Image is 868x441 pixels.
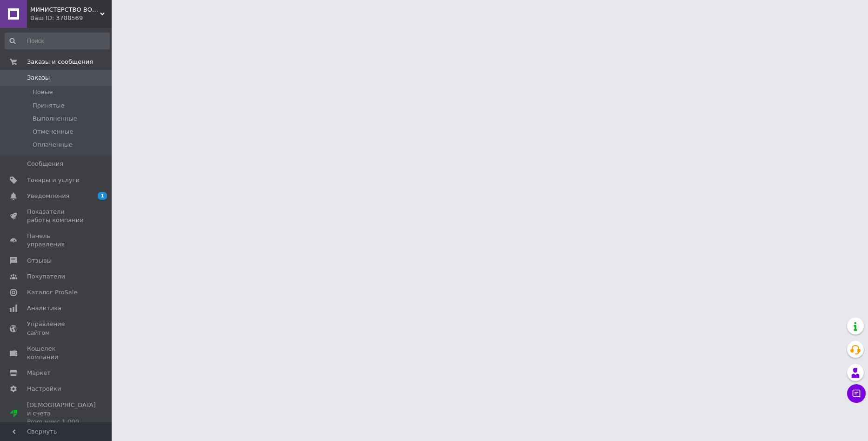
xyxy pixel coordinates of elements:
input: Поиск [5,33,110,49]
span: МИНИСТЕРСТВО ВОРОТ УКРАИНЫ [30,6,100,14]
span: Принятые [33,102,65,110]
span: Каталог ProSale [27,288,77,297]
span: Панель управления [27,232,86,249]
span: Показатели работы компании [27,208,86,224]
span: Заказы и сообщения [27,58,93,66]
button: Чат с покупателем [847,384,866,403]
span: Отмененные [33,128,73,136]
span: Покупатели [27,272,65,281]
span: Оплаченные [33,141,73,149]
span: Настройки [27,385,61,393]
div: Ваш ID: 3788569 [30,14,112,22]
span: Выполненные [33,115,77,123]
span: Уведомления [27,192,69,200]
span: Отзывы [27,257,52,265]
span: Аналитика [27,304,61,312]
span: Маркет [27,369,51,377]
span: Кошелек компании [27,345,86,361]
span: [DEMOGRAPHIC_DATA] и счета [27,401,96,427]
span: Управление сайтом [27,320,86,337]
span: Заказы [27,74,50,82]
div: Prom микс 1 000 [27,418,96,426]
span: Новые [33,88,53,96]
span: Сообщения [27,160,63,168]
span: Товары и услуги [27,176,80,184]
span: 1 [98,192,107,200]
